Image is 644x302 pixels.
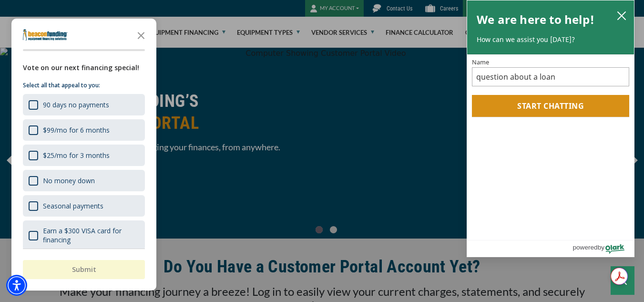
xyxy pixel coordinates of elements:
[43,151,110,160] div: $25/mo for 3 months
[472,95,629,117] button: Start chatting
[43,226,139,244] div: Earn a $300 VISA card for financing
[23,170,145,191] div: No money down
[23,260,145,279] button: Submit
[23,220,145,250] div: Earn a $300 VISA card for financing
[43,125,110,135] div: $99/mo for 6 months
[477,10,594,29] h2: We are here to help!
[132,25,151,44] button: Close the survey
[43,100,109,109] div: 90 days no payments
[43,176,95,185] div: No money down
[611,266,634,295] button: Close Chatbox
[614,9,629,22] button: close chatbox
[572,241,597,253] span: powered
[6,275,27,296] div: Accessibility Menu
[472,59,629,65] label: Name
[23,195,145,217] div: Seasonal payments
[43,201,103,210] div: Seasonal payments
[598,241,604,253] span: by
[477,35,624,44] p: How can we assist you [DATE]?
[23,29,68,41] img: Company logo
[23,119,145,141] div: $99/mo for 6 months
[23,145,145,166] div: $25/mo for 3 months
[472,67,629,86] input: Name
[572,240,634,257] a: Powered by Olark - open in a new tab
[11,19,156,291] div: Survey
[23,81,145,90] p: Select all that appeal to you:
[23,94,145,115] div: 90 days no payments
[23,62,145,73] div: Vote on our next financing special!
